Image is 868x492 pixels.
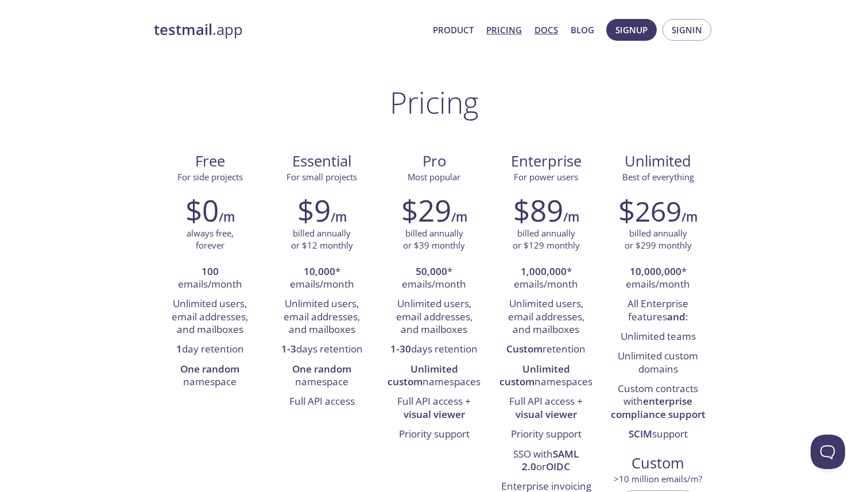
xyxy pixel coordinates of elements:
span: 269 [635,192,681,230]
li: retention [499,340,594,359]
li: All Enterprise features : [611,295,706,327]
span: Signin [672,22,702,37]
iframe: Help Scout Beacon - Open [811,435,845,469]
span: For small projects [286,171,357,183]
strong: 1-30 [390,342,411,355]
a: Pricing [486,22,522,37]
li: Custom contracts with [611,379,706,425]
li: namespaces [386,360,481,393]
h2: $0 [185,193,219,227]
a: Product [433,22,474,37]
li: Unlimited users, email addresses, and mailboxes [499,295,594,340]
span: For side projects [177,171,243,183]
strong: Unlimited custom [499,362,570,388]
li: days retention [274,340,369,359]
li: Full API access [274,392,369,412]
li: day retention [162,340,257,359]
strong: OIDC [546,460,570,473]
li: namespaces [499,360,594,393]
li: Unlimited users, email addresses, and mailboxes [162,295,257,340]
strong: enterprise compliance support [611,394,706,420]
h2: $29 [401,193,451,227]
li: Full API access + [499,392,594,425]
p: billed annually or $299 monthly [625,227,692,252]
li: namespace [162,360,257,393]
li: * emails/month [499,262,594,295]
h2: $9 [297,193,331,227]
li: Priority support [499,425,594,444]
h6: /m [451,207,467,227]
span: Custom [611,454,705,473]
a: Blog [571,22,594,37]
strong: 10,000 [304,265,335,278]
strong: One random [180,362,239,375]
strong: visual viewer [516,408,577,421]
strong: 1 [176,342,182,355]
strong: One random [292,362,351,375]
li: Unlimited users, email addresses, and mailboxes [274,295,369,340]
li: Unlimited custom domains [611,347,706,379]
li: namespace [274,360,369,393]
h2: $89 [513,193,563,227]
strong: SAML 2.0 [522,447,579,473]
p: billed annually or $129 monthly [513,227,580,252]
a: Docs [534,22,558,37]
h6: /m [219,207,235,227]
span: Signup [615,22,648,37]
button: Signin [662,19,711,41]
span: Unlimited [625,151,691,171]
li: * emails/month [386,262,481,295]
span: Most popular [408,171,460,183]
span: Pro [387,152,480,171]
h6: /m [563,207,579,227]
strong: 1-3 [281,342,296,355]
span: Best of everything [622,171,694,183]
strong: Unlimited custom [387,362,458,388]
li: days retention [386,340,481,359]
li: * emails/month [274,262,369,295]
li: SSO with or [499,445,594,478]
button: Signup [606,19,657,41]
span: Essential [275,152,369,171]
strong: 50,000 [416,265,447,278]
p: billed annually or $39 monthly [403,227,465,252]
span: Free [163,152,257,171]
strong: 10,000,000 [630,265,681,278]
li: Priority support [386,425,481,444]
li: Full API access + [386,392,481,425]
li: support [611,425,706,444]
span: > 10 million emails/m? [614,473,702,485]
a: testmail.app [154,20,424,40]
span: Enterprise [499,152,593,171]
p: always free, forever [187,227,234,252]
strong: 1,000,000 [521,265,567,278]
li: Unlimited users, email addresses, and mailboxes [386,295,481,340]
p: billed annually or $12 monthly [291,227,353,252]
strong: testmail [154,20,212,40]
span: For power users [514,171,578,183]
li: Unlimited teams [611,327,706,347]
h6: /m [331,207,347,227]
li: * emails/month [611,262,706,295]
h1: Pricing [390,85,479,119]
h6: /m [681,207,697,227]
li: emails/month [162,262,257,295]
h2: $ [618,193,681,227]
strong: Custom [506,342,542,355]
strong: SCIM [629,427,652,440]
strong: and [667,310,685,323]
strong: visual viewer [404,408,465,421]
strong: 100 [201,265,219,278]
